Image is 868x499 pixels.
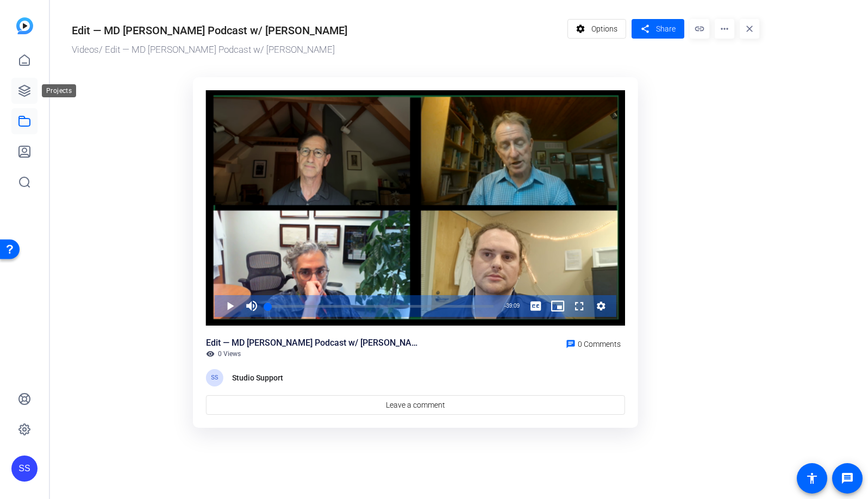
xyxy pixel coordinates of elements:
div: Progress Bar [268,305,494,308]
span: Share [656,23,676,35]
span: 0 Comments [578,340,621,348]
mat-icon: link [690,19,709,39]
mat-icon: share [638,22,652,36]
button: Captions [525,295,547,317]
div: / Edit — MD [PERSON_NAME] Podcast w/ [PERSON_NAME] [72,43,562,57]
div: Video Player [206,90,625,326]
mat-icon: message [841,472,854,485]
button: Options [567,19,627,39]
mat-icon: chat [566,339,576,349]
button: Mute [241,295,263,317]
div: Edit — MD [PERSON_NAME] Podcast w/ [PERSON_NAME] [206,336,423,350]
div: Projects [42,84,76,97]
span: 0 Views [218,350,241,358]
div: SS [206,369,223,386]
div: Studio Support [232,371,286,384]
div: SS [11,456,38,482]
button: Share [632,19,684,39]
div: Edit — MD [PERSON_NAME] Podcast w/ [PERSON_NAME] [72,22,347,39]
span: - [504,303,506,309]
button: Fullscreen [569,295,590,317]
a: Videos [72,44,99,55]
mat-icon: close [740,19,759,39]
span: 39:09 [506,303,520,309]
img: blue-gradient.svg [16,17,33,34]
mat-icon: settings [574,18,588,39]
mat-icon: more_horiz [715,19,734,39]
mat-icon: visibility [206,350,215,358]
span: Leave a comment [386,400,445,411]
mat-icon: accessibility [805,472,819,485]
span: Options [591,18,617,39]
button: Play [219,295,241,317]
button: Picture-in-Picture [547,295,569,317]
a: Leave a comment [206,395,625,415]
a: 0 Comments [561,336,625,350]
